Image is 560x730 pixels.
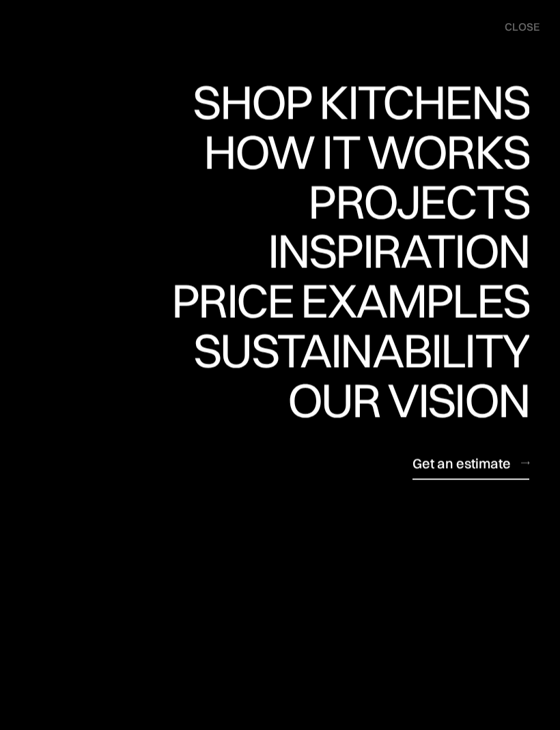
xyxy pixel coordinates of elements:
[505,20,540,35] div: close
[491,14,540,41] div: menu
[204,128,529,177] a: How it works
[412,446,529,480] a: Get an estimate
[288,376,529,426] a: Our vision
[193,326,529,374] div: Sustainability
[288,376,529,424] div: Our vision
[412,454,511,472] div: Get an estimate
[171,277,529,327] a: Price examples
[193,326,529,376] a: Sustainability
[268,227,529,275] div: Inspiration
[204,128,529,175] div: How it works
[171,277,529,325] div: Price examples
[308,177,529,225] div: Projects
[308,177,529,227] a: Projects
[268,227,529,277] a: Inspiration
[193,78,529,128] a: Shop Kitchens
[193,78,529,126] div: Shop Kitchens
